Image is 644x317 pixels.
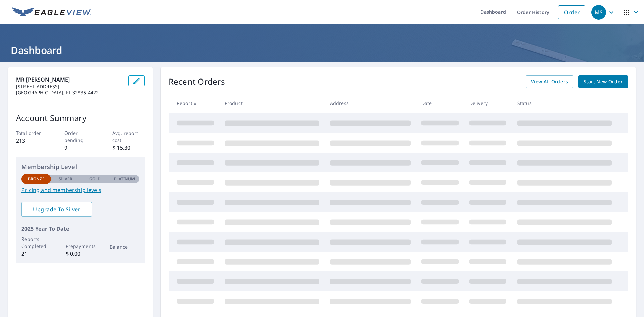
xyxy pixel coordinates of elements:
p: 213 [16,137,48,145]
p: Platinum [114,176,135,182]
p: Balance [110,243,139,250]
span: Upgrade To Silver [27,206,87,213]
th: Product [219,93,325,113]
p: 9 [64,144,97,152]
span: View All Orders [531,77,568,86]
p: Reports Completed [21,235,51,250]
p: 2025 Year To Date [21,225,139,233]
a: Pricing and membership levels [21,186,139,194]
p: 21 [21,250,51,258]
img: EV Logo [12,7,91,17]
span: Start New Order [584,77,623,86]
p: MR [PERSON_NAME] [16,75,123,84]
p: Avg. report cost [112,129,145,144]
th: Status [512,93,617,113]
p: Bronze [28,176,45,182]
p: Gold [89,176,101,182]
p: Silver [59,176,73,182]
p: Membership Level [21,162,139,171]
p: Recent Orders [169,75,225,88]
th: Report # [169,93,219,113]
p: [GEOGRAPHIC_DATA], FL 32835-4422 [16,90,123,96]
p: [STREET_ADDRESS] [16,84,123,90]
p: $ 0.00 [66,250,95,258]
a: Order [558,5,585,19]
th: Address [325,93,416,113]
th: Date [416,93,464,113]
a: Upgrade To Silver [21,202,92,217]
p: $ 15.30 [112,144,145,152]
div: MS [591,5,606,20]
p: Order pending [64,129,97,144]
h1: Dashboard [8,43,636,57]
p: Account Summary [16,112,145,124]
a: Start New Order [578,75,628,88]
p: Total order [16,129,48,137]
a: View All Orders [526,75,573,88]
th: Delivery [464,93,512,113]
p: Prepayments [66,243,95,250]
